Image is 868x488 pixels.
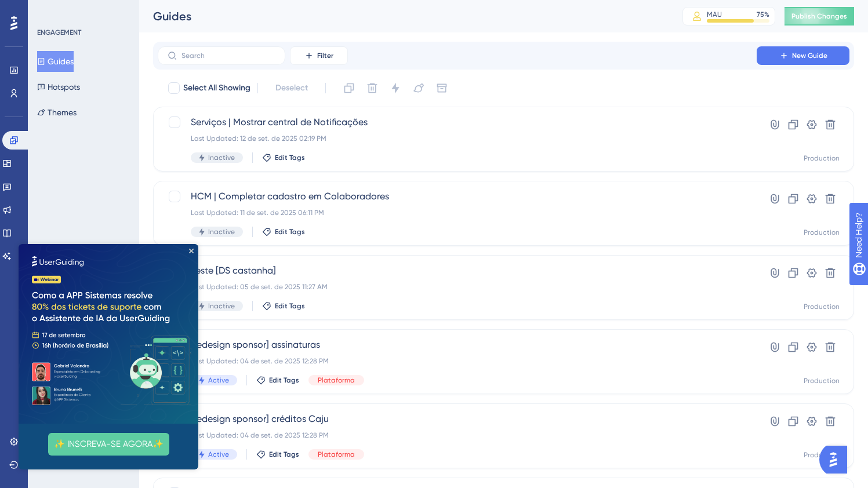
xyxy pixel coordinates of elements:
span: HCM | Completar cadastro em Colaboradores [191,190,724,203]
input: Search [181,52,275,60]
iframe: UserGuiding AI Assistant Launcher [819,442,854,477]
button: Deselect [265,78,318,99]
span: Plataforma [318,376,355,385]
span: Inactive [208,153,235,162]
div: 75 % [757,10,769,19]
span: Edit Tags [275,227,305,236]
div: Last Updated: 11 de set. de 2025 06:11 PM [191,208,724,217]
button: Edit Tags [262,227,305,236]
button: Themes [37,102,77,123]
span: Need Help? [27,3,72,17]
button: Guides [37,51,74,72]
div: Production [804,450,840,460]
span: Publish Changes [791,12,847,21]
span: [redesign sponsor] assinaturas [191,338,724,352]
button: Edit Tags [256,376,299,385]
span: Active [208,450,229,459]
div: Last Updated: 04 de set. de 2025 12:28 PM [191,431,724,440]
span: Active [208,376,229,385]
button: Edit Tags [256,450,299,459]
button: Hotspots [37,77,80,97]
div: MAU [707,10,722,19]
div: Close Preview [170,5,175,9]
div: Last Updated: 04 de set. de 2025 12:28 PM [191,356,724,366]
button: Edit Tags [262,153,305,162]
button: Edit Tags [262,301,305,311]
button: ✨ INSCREVA-SE AGORA✨ [30,189,151,212]
div: Production [804,376,840,385]
div: Last Updated: 05 de set. de 2025 11:27 AM [191,282,724,292]
span: Inactive [208,301,235,311]
span: Edit Tags [269,376,299,385]
span: Edit Tags [275,153,305,162]
div: Last Updated: 12 de set. de 2025 02:19 PM [191,134,724,143]
span: Serviços | Mostrar central de Notificações [191,115,724,129]
span: Inactive [208,227,235,236]
span: Edit Tags [275,301,305,311]
button: New Guide [757,46,849,65]
div: ENGAGEMENT [37,28,81,37]
div: Production [804,228,840,237]
div: Production [804,154,840,163]
button: Filter [290,46,348,65]
div: Guides [153,8,653,24]
span: [redesign sponsor] créditos Caju [191,412,724,426]
span: Deselect [275,81,308,95]
span: Select All Showing [183,81,250,95]
span: Teste [DS castanha] [191,264,724,278]
span: Plataforma [318,450,355,459]
span: Edit Tags [269,450,299,459]
div: Production [804,302,840,311]
span: Filter [317,51,333,60]
span: New Guide [792,51,827,60]
button: Publish Changes [785,7,854,26]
